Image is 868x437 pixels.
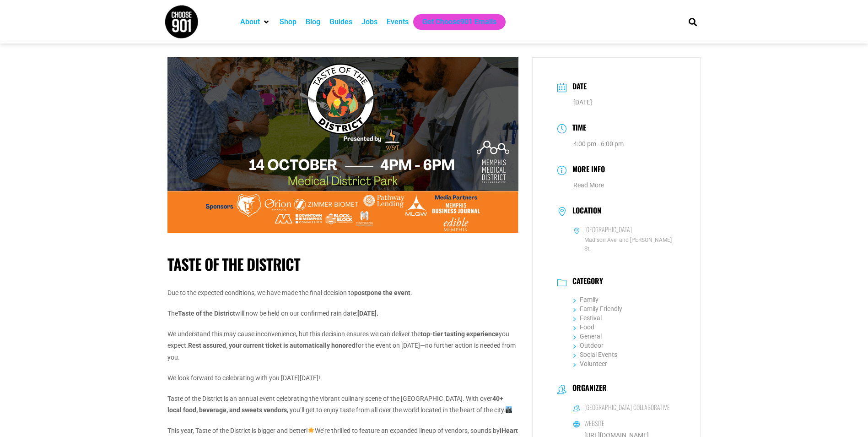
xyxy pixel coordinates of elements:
[573,360,607,367] a: Volunteer
[167,372,518,384] p: We look forward to celebrating with you [DATE][DATE]!
[568,81,587,94] h3: Date
[354,289,410,296] strong: postpone the event
[568,206,601,217] h3: Location
[573,98,592,106] span: [DATE]
[188,342,356,349] strong: Rest assured, your current ticket is automatically honored
[584,403,670,411] h6: [GEOGRAPHIC_DATA] Collaborative
[167,328,518,363] p: We understand this may cause inconvenience, but this decision ensures we can deliver the you expe...
[236,14,673,30] nav: Main nav
[573,351,617,358] a: Social Events
[240,16,260,27] a: About
[568,277,603,288] h3: Category
[573,236,676,253] span: Madison Ave. and [PERSON_NAME] St.
[573,333,602,340] a: General
[584,225,632,234] h6: [GEOGRAPHIC_DATA]
[573,305,622,312] a: Family Friendly
[573,140,624,147] abbr: 4:00 pm - 6:00 pm
[568,122,586,135] h3: Time
[387,16,409,27] a: Events
[167,308,518,319] p: The will now be held on our confirmed rain date:
[506,406,512,413] img: 🏙️
[361,16,377,27] a: Jobs
[421,330,499,338] strong: top-tier tasting experience
[573,296,598,303] a: Family
[308,427,314,434] img: 🌟
[167,287,518,299] p: Due to the expected conditions, we have made the final decision to .
[167,393,518,416] p: Taste of the District is an annual event celebrating the vibrant culinary scene of the [GEOGRAPHI...
[422,16,496,27] a: Get Choose901 Emails
[573,323,594,331] a: Food
[236,14,275,30] div: About
[584,419,604,427] h6: Website
[685,14,700,29] div: Search
[573,181,604,189] a: Read More
[568,164,605,177] h3: More Info
[568,383,607,394] h3: Organizer
[357,310,378,317] strong: [DATE].
[178,310,235,317] strong: Taste of the District
[573,342,604,349] a: Outdoor
[167,255,518,273] h1: Taste of the District
[306,16,320,27] a: Blog
[329,16,352,27] a: Guides
[280,16,297,27] a: Shop
[573,314,602,322] a: Festival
